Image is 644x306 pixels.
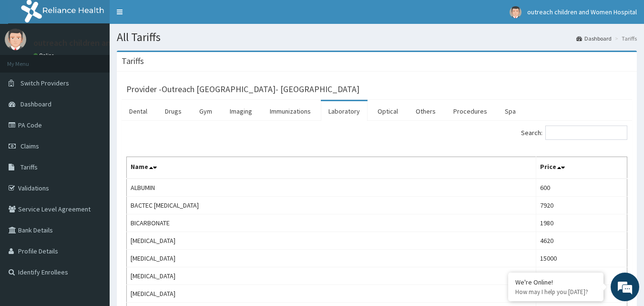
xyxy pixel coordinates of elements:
[127,267,536,285] td: [MEDICAL_DATA]
[536,197,627,214] td: 7920
[127,232,536,250] td: [MEDICAL_DATA]
[521,126,627,140] label: Search:
[33,52,56,59] a: Online
[127,250,536,267] td: [MEDICAL_DATA]
[497,101,523,121] a: Spa
[370,101,406,121] a: Optical
[192,101,220,121] a: Gym
[18,48,39,72] img: d_794563401_company_1708531726252_794563401
[613,34,637,42] li: Tariffs
[20,142,39,150] span: Claims
[127,285,536,303] td: [MEDICAL_DATA]
[536,250,627,267] td: 15000
[536,214,627,232] td: 1980
[5,29,26,50] img: User Image
[50,53,160,66] div: Chat with us now
[20,79,69,87] span: Switch Providers
[510,6,521,18] img: User Image
[126,85,359,94] h3: Provider - Outreach [GEOGRAPHIC_DATA]- [GEOGRAPHIC_DATA]
[515,288,596,296] p: How may I help you today?
[576,34,612,42] a: Dashboard
[156,5,179,28] div: Minimize live chat window
[536,179,627,197] td: 600
[515,278,596,286] div: We're Online!
[122,101,155,121] a: Dental
[127,214,536,232] td: BICARBONATE
[157,101,189,121] a: Drugs
[446,101,495,121] a: Procedures
[20,100,51,108] span: Dashboard
[127,197,536,214] td: BACTEC [MEDICAL_DATA]
[127,157,536,179] th: Name
[536,232,627,250] td: 4620
[33,39,178,47] p: outreach children and Women Hospital
[20,163,38,171] span: Tariffs
[5,204,182,238] textarea: Type your message and hit 'Enter'
[222,101,260,121] a: Imaging
[55,92,132,189] span: We're online!
[536,157,627,179] th: Price
[536,267,627,285] td: 990
[321,101,368,121] a: Laboratory
[122,57,144,65] h3: Tariffs
[545,126,627,140] input: Search:
[127,179,536,197] td: ALBUMIN
[527,8,637,16] span: outreach children and Women Hospital
[408,101,443,121] a: Others
[117,31,637,43] h1: All Tariffs
[262,101,318,121] a: Immunizations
